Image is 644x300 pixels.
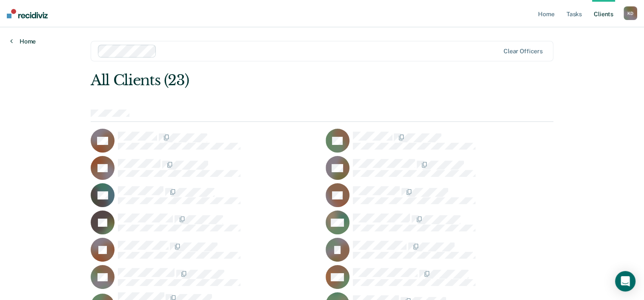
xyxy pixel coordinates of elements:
[10,37,36,45] a: Home
[615,271,635,291] div: Open Intercom Messenger
[624,6,637,20] div: K D
[624,6,637,20] button: KD
[7,9,48,18] img: Recidiviz
[91,72,461,89] div: All Clients (23)
[504,48,543,55] div: Clear officers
